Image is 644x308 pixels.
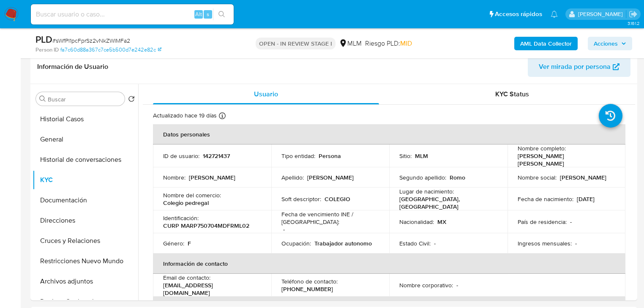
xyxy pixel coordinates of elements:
span: Alt [195,10,202,18]
input: Buscar usuario o caso... [31,9,234,20]
p: Segundo apellido : [399,174,446,181]
p: Fecha de nacimiento : [518,195,573,203]
p: Sitio : [399,152,412,160]
span: Usuario [254,89,278,99]
p: [PERSON_NAME] [PERSON_NAME] [518,152,612,167]
p: [DATE] [577,195,595,203]
button: Cruces y Relaciones [33,231,138,251]
th: Información de contacto [153,253,625,274]
button: Historial Casos [33,109,138,129]
div: MLM [339,39,362,48]
p: Teléfono de contacto : [281,278,338,285]
span: 3.161.2 [628,20,640,27]
p: [PERSON_NAME] [189,174,235,181]
button: KYC [33,170,138,190]
button: Buscar [39,95,46,102]
p: Nacionalidad : [399,218,434,226]
p: [GEOGRAPHIC_DATA], [GEOGRAPHIC_DATA] [399,195,494,210]
p: [PERSON_NAME] [560,174,606,181]
p: - [570,218,572,226]
p: Identificación : [163,214,199,222]
p: - [575,240,577,247]
button: General [33,129,138,150]
p: Estado Civil : [399,240,431,247]
p: Nombre completo : [518,144,566,152]
p: Nombre del comercio : [163,191,221,199]
a: Salir [629,10,638,19]
p: MLM [415,152,428,160]
p: Soft descriptor : [281,195,321,203]
p: Trabajador autonomo [314,240,372,247]
p: Lugar de nacimiento : [399,188,454,195]
span: Acciones [594,37,618,50]
p: - [456,281,458,289]
p: Género : [163,240,184,247]
p: [PERSON_NAME] [307,174,354,181]
button: Documentación [33,190,138,210]
p: 142721437 [203,152,230,160]
button: Archivos adjuntos [33,271,138,292]
button: AML Data Collector [514,37,578,50]
span: Ver mirada por persona [539,57,611,77]
button: search-icon [213,8,230,20]
span: # sWfPI1pcFprSz2vNkZWIMFa2 [52,36,130,45]
p: - [283,226,285,233]
b: AML Data Collector [520,37,572,50]
span: Riesgo PLD: [365,39,412,48]
p: Nombre social : [518,174,557,181]
button: Historial de conversaciones [33,150,138,170]
p: Email de contacto : [163,274,210,281]
p: Ocupación : [281,240,311,247]
button: Restricciones Nuevo Mundo [33,251,138,271]
p: ID de usuario : [163,152,199,160]
p: Colegio pedregal [163,199,209,207]
p: erika.juarez@mercadolibre.com.mx [578,10,626,18]
p: País de residencia : [518,218,567,226]
p: CURP MARP750704MDFRML02 [163,222,249,229]
button: Ver mirada por persona [528,57,630,77]
p: [EMAIL_ADDRESS][DOMAIN_NAME] [163,281,258,297]
p: Persona [319,152,341,160]
h1: Información de Usuario [37,63,108,71]
p: Tipo entidad : [281,152,315,160]
p: - [434,240,436,247]
p: Apellido : [281,174,304,181]
input: Buscar [48,95,121,103]
p: Nombre : [163,174,186,181]
p: F [188,240,191,247]
span: Accesos rápidos [495,10,542,19]
span: MID [400,38,412,48]
button: Acciones [588,37,632,50]
p: Ingresos mensuales : [518,240,572,247]
p: Actualizado hace 19 días [153,112,217,120]
th: Datos personales [153,124,625,144]
a: fa7c60d88a367c7ce5b500d7e242e82c [60,46,161,54]
span: s [207,10,209,18]
p: COLEGIO [325,195,350,203]
p: MX [437,218,446,226]
button: Direcciones [33,210,138,231]
b: Person ID [35,46,59,54]
p: Romo [450,174,465,181]
p: [PHONE_NUMBER] [281,285,333,293]
p: Nombre corporativo : [399,281,453,289]
p: OPEN - IN REVIEW STAGE I [256,38,336,49]
a: Notificaciones [551,11,558,18]
b: PLD [35,33,52,46]
span: KYC Status [495,89,529,99]
button: Volver al orden por defecto [128,95,135,105]
p: Fecha de vencimiento INE / [GEOGRAPHIC_DATA] : [281,210,379,226]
